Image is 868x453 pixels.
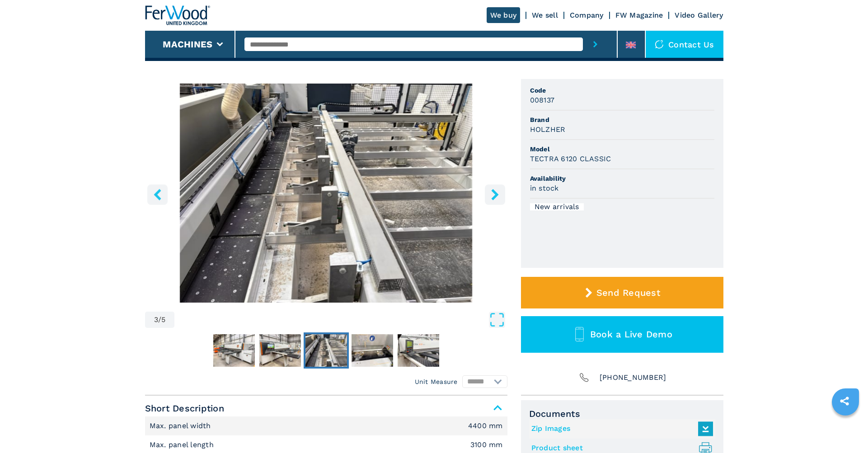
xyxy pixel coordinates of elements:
[487,7,521,23] a: We buy
[211,332,257,369] button: Go to Slide 1
[521,316,723,353] button: Book a Live Demo
[529,408,715,419] span: Documents
[830,412,861,446] iframe: Chat
[163,39,212,50] button: Machines
[615,11,663,19] a: FW Magazine
[258,332,303,369] button: Go to Slide 2
[530,145,714,154] span: Model
[485,184,505,205] button: right-button
[470,441,503,448] em: 3100 mm
[147,184,168,205] button: left-button
[530,115,714,124] span: Brand
[833,390,856,412] a: sharethis
[305,334,347,367] img: bc30d806a6b8a9f0f74fcc1d13eaa4c4
[675,11,723,19] a: Video Gallery
[530,86,714,95] span: Code
[396,332,441,369] button: Go to Slide 5
[530,95,555,105] h3: 008137
[600,371,666,384] span: [PHONE_NUMBER]
[350,332,395,369] button: Go to Slide 4
[352,334,393,367] img: 72e951302d28129e9fd17b2dcee77018
[415,377,458,386] em: Unit Measure
[398,334,439,367] img: 9fc77af9bd00b26fee91aaa9964d13c4
[259,334,301,367] img: 062df531ba73ffa164915849a25f8d6b
[655,40,664,49] img: Contact us
[158,316,161,323] span: /
[646,31,723,58] div: Contact us
[521,277,723,308] button: Send Request
[530,154,611,164] h3: TECTRA 6120 CLASSIC
[145,332,507,369] nav: Thumbnail Navigation
[161,316,165,323] span: 5
[590,329,672,340] span: Book a Live Demo
[530,174,714,183] span: Availability
[530,124,566,135] h3: HOLZHER
[468,422,503,430] em: 4400 mm
[304,332,349,369] button: Go to Slide 3
[145,84,507,303] div: Go to Slide 3
[532,11,558,19] a: We sell
[150,440,216,450] p: Max. panel length
[177,312,505,328] button: Open Fullscreen
[530,203,584,210] div: New arrivals
[145,400,507,416] span: Short Description
[150,421,213,431] p: Max. panel width
[583,31,608,58] button: submit-button
[154,316,158,323] span: 3
[213,334,255,367] img: a98a10c7d994b304032e06d97ccea5ec
[531,421,708,436] a: Zip Images
[570,11,604,19] a: Company
[145,84,507,303] img: Front Loading Beam Panel Saws HOLZHER TECTRA 6120 CLASSIC
[530,183,559,193] h3: in stock
[578,371,591,384] img: Phone
[596,287,660,298] span: Send Request
[145,5,210,25] img: Ferwood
